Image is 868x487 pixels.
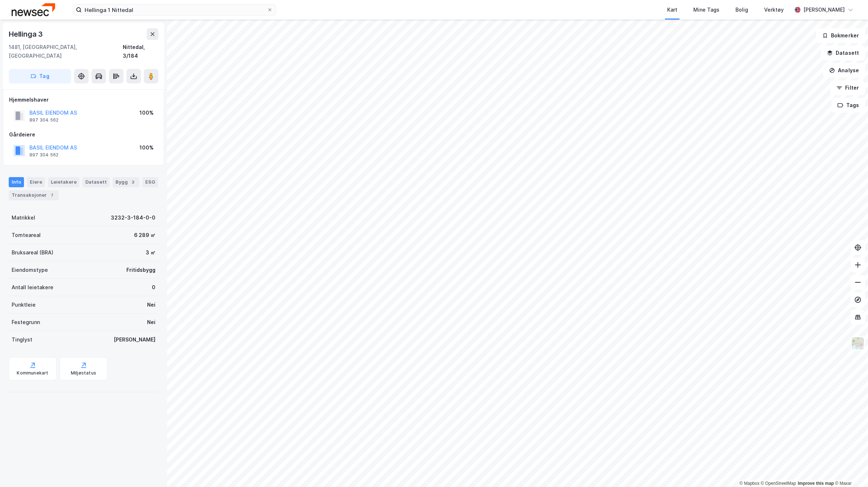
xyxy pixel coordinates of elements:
[139,109,154,117] div: 100%
[764,5,784,14] div: Verktøy
[12,231,41,240] div: Tomteareal
[832,452,868,487] div: Kontrollprogram for chat
[152,283,155,292] div: 0
[803,5,845,14] div: [PERSON_NAME]
[134,231,155,240] div: 6 289 ㎡
[142,177,158,187] div: ESG
[12,300,36,309] div: Punktleie
[735,5,748,14] div: Bolig
[9,177,24,187] div: Info
[29,117,58,123] div: 897 304 562
[830,81,865,95] button: Filter
[9,130,158,139] div: Gårdeiere
[113,177,139,187] div: Bygg
[111,213,155,222] div: 3232-3-184-0-0
[29,152,58,158] div: 897 304 562
[832,452,868,487] iframe: Chat Widget
[126,266,155,274] div: Fritidsbygg
[123,43,158,60] div: Nittedal, 3/184
[48,177,80,187] div: Leietakere
[27,177,45,187] div: Eiere
[739,481,759,486] a: Mapbox
[9,69,71,83] button: Tag
[139,143,154,152] div: 100%
[12,318,40,327] div: Festegrunn
[798,481,834,486] a: Improve this map
[831,98,865,112] button: Tags
[667,5,677,14] div: Kart
[114,335,155,344] div: [PERSON_NAME]
[12,335,32,344] div: Tinglyst
[9,95,158,104] div: Hjemmelshaver
[71,370,96,376] div: Miljøstatus
[82,4,267,15] input: Søk på adresse, matrikkel, gårdeiere, leietakere eller personer
[82,177,110,187] div: Datasett
[147,300,155,309] div: Nei
[823,63,865,78] button: Analyse
[17,370,48,376] div: Kommunekart
[9,43,123,60] div: 1481, [GEOGRAPHIC_DATA], [GEOGRAPHIC_DATA]
[761,481,796,486] a: OpenStreetMap
[147,318,155,327] div: Nei
[12,266,48,274] div: Eiendomstype
[12,213,35,222] div: Matrikkel
[12,248,53,257] div: Bruksareal (BRA)
[821,46,865,60] button: Datasett
[851,336,865,350] img: Z
[146,248,155,257] div: 3 ㎡
[12,283,53,292] div: Antall leietakere
[9,28,44,40] div: Hellinga 3
[48,192,56,199] div: 7
[9,190,58,200] div: Transaksjoner
[816,28,865,43] button: Bokmerker
[129,179,137,186] div: 3
[693,5,719,14] div: Mine Tags
[12,3,55,16] img: newsec-logo.f6e21ccffca1b3a03d2d.png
